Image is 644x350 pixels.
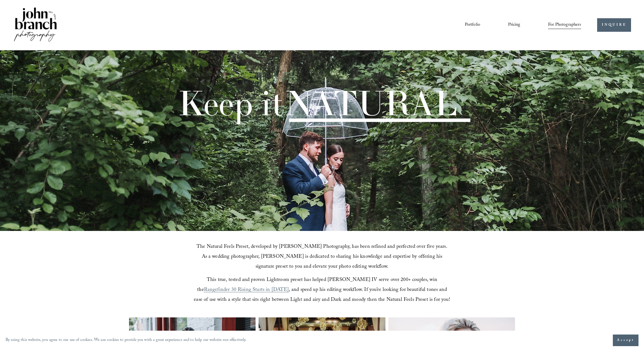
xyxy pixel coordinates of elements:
a: folder dropdown [548,20,581,30]
p: By using this website, you agree to our use of cookies. We use cookies to provide you with a grea... [6,336,247,344]
a: Portfolio [465,20,480,30]
span: , and speed up his editing workflow. If you’re looking for beautiful tones and ease of use with a... [194,286,450,304]
span: For Photographers [548,21,581,29]
a: Pricing [508,20,520,30]
span: The Natural Feels Preset, developed by [PERSON_NAME] Photography, has been refined and perfected ... [197,243,449,271]
span: Accept [617,338,634,343]
a: Rangefinder 30 Rising Starts in [DATE] [204,286,289,294]
span: This true, tested and proven Lightroom preset has helped [PERSON_NAME] IV serve over 200+ couples... [197,276,439,294]
img: John Branch IV Photography [13,6,58,44]
h1: Keep it [178,86,457,120]
a: INQUIRE [597,18,631,32]
span: NATURAL [284,81,457,125]
button: Accept [613,335,638,346]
